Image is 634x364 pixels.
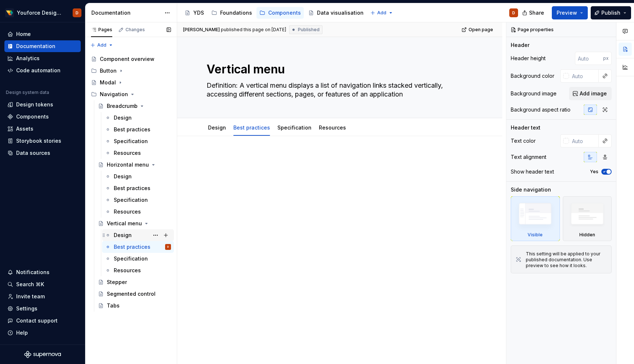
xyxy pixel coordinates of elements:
a: Data visualisation [305,7,367,19]
div: Show header text [511,168,554,175]
a: Design tokens [4,99,81,110]
input: Auto [569,69,599,83]
div: Components [268,9,301,17]
div: Code automation [16,67,61,74]
div: Side navigation [511,186,551,193]
div: Best practices [114,243,150,251]
button: Add [88,40,116,50]
button: Publish [591,6,631,19]
svg: Supernova Logo [24,351,61,358]
a: Code automation [4,65,81,76]
button: Search ⌘K [4,279,81,290]
a: Design [208,124,226,131]
a: Breadcrumb [95,100,174,112]
div: D [76,10,79,16]
div: Specification [114,138,148,145]
div: Component overview [100,55,154,63]
div: Help [16,329,28,336]
a: Design [102,112,174,124]
div: Navigation [88,88,174,100]
div: Breadcrumb [107,102,138,110]
div: Best practices [114,126,150,133]
a: Home [4,28,81,40]
a: Best practices [102,182,174,194]
button: Add image [569,87,612,100]
div: Hidden [579,232,595,238]
div: Components [16,113,49,120]
div: Data visualisation [317,9,364,17]
div: Data sources [16,149,50,157]
div: D [167,243,169,251]
div: Text color [511,137,536,145]
textarea: Vertical menu [205,61,471,78]
a: Open page [459,25,496,35]
div: Vertical menu [107,220,142,227]
div: Background aspect ratio [511,106,571,113]
input: Auto [569,134,599,148]
textarea: Definition: A vertical menu displays a list of navigation links stacked vertically, accessing dif... [205,80,471,100]
a: Design [102,171,174,182]
div: Visible [511,196,560,241]
div: Hidden [563,196,612,241]
div: Resources [114,267,141,274]
div: Horizontal menu [107,161,149,168]
img: d71a9d63-2575-47e9-9a41-397039c48d97.png [5,8,14,17]
div: This setting will be applied to your published documentation. Use preview to see how it looks. [526,251,607,269]
span: Open page [469,27,493,33]
a: Best practices [233,124,270,131]
div: Page tree [182,6,367,20]
a: Storybook stories [4,135,81,147]
span: Add image [580,90,607,97]
a: Components [256,7,304,19]
a: Modal [88,77,174,88]
div: Header height [511,55,546,62]
div: Design tokens [16,101,53,108]
a: Resources [102,206,174,218]
div: Background image [511,90,557,97]
a: Specification [102,253,174,265]
a: Best practicesD [102,241,174,253]
label: Yes [590,169,598,175]
a: Documentation [4,40,81,52]
div: Contact support [16,317,58,324]
div: Visible [528,232,543,238]
div: Button [100,67,117,74]
div: Modal [100,79,116,86]
div: Page tree [88,53,174,312]
p: px [603,55,609,61]
div: Documentation [16,43,55,50]
a: Data sources [4,147,81,159]
div: Button [88,65,174,77]
div: Specification [114,196,148,204]
div: Text alignment [511,153,546,161]
a: Specification [277,124,311,131]
a: YDS [182,7,207,19]
div: Design [114,173,132,180]
button: Youforce Design SystemD [1,5,84,21]
div: Specification [274,120,314,135]
a: Analytics [4,52,81,64]
div: Youforce Design System [17,9,64,17]
input: Auto [575,52,603,65]
div: Resources [114,208,141,215]
span: Share [529,9,544,17]
span: Preview [557,9,577,17]
div: Design [114,232,132,239]
a: Design [102,229,174,241]
div: Stepper [107,279,127,286]
div: Invite team [16,293,45,300]
span: Add [97,42,106,48]
div: Home [16,30,31,38]
div: Foundations [220,9,252,17]
div: Resources [114,149,141,157]
div: Background color [511,72,554,80]
a: Components [4,111,81,123]
button: Preview [552,6,588,19]
a: Tabs [95,300,174,312]
div: YDS [193,9,204,17]
div: Settings [16,305,37,312]
a: Resources [102,265,174,276]
div: Notifications [16,269,50,276]
a: Horizontal menu [95,159,174,171]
